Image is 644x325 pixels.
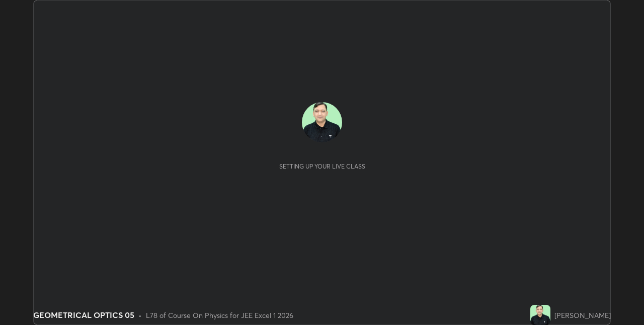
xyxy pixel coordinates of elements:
div: Setting up your live class [279,162,365,170]
div: L78 of Course On Physics for JEE Excel 1 2026 [146,310,293,320]
div: GEOMETRICAL OPTICS 05 [33,309,134,321]
div: [PERSON_NAME] [554,310,611,320]
div: • [138,310,142,320]
img: 2fdfe559f7d547ac9dedf23c2467b70e.jpg [302,102,342,142]
img: 2fdfe559f7d547ac9dedf23c2467b70e.jpg [530,305,550,325]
